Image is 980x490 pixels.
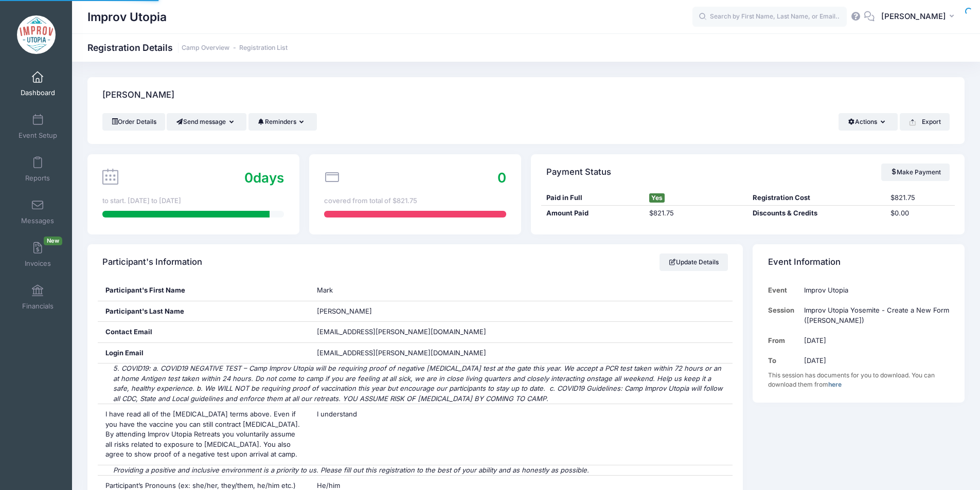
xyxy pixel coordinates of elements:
[799,331,949,351] td: [DATE]
[25,174,50,183] span: Reports
[87,5,167,29] h1: Improv Utopia
[98,465,733,476] div: Providing a positive and inclusive environment is a priority to us. Please fill out this registra...
[98,322,310,342] div: Contact Email
[317,348,486,358] span: [EMAIL_ADDRESS][PERSON_NAME][DOMAIN_NAME]
[102,248,202,277] h4: Participant's Information
[98,280,310,301] div: Participant's First Name
[541,193,645,203] div: Paid in Full
[87,42,288,53] h1: Registration Details
[748,193,886,203] div: Registration Cost
[13,237,62,273] a: InvoicesNew
[98,343,310,364] div: Login Email
[317,307,372,315] span: [PERSON_NAME]
[497,170,506,186] span: 0
[44,237,62,245] span: New
[13,66,62,102] a: Dashboard
[886,208,955,219] div: $0.00
[17,15,56,54] img: Improv Utopia
[649,193,665,203] span: Yes
[13,108,62,144] a: Event Setup
[799,351,949,371] td: [DATE]
[828,380,842,388] a: here
[21,216,54,225] span: Messages
[660,253,728,271] a: Update Details
[21,88,55,97] span: Dashboard
[239,44,288,52] a: Registration List
[768,371,950,389] div: This session has documents for you to download. You can download them from
[317,410,357,418] span: I understand
[692,7,847,27] input: Search by First Name, Last Name, or Email...
[799,300,949,331] td: Improv Utopia Yosemite - Create a New Form ([PERSON_NAME])
[768,300,799,331] td: Session
[317,328,486,336] span: [EMAIL_ADDRESS][PERSON_NAME][DOMAIN_NAME]
[645,208,748,219] div: $821.75
[768,280,799,300] td: Event
[22,302,54,311] span: Financials
[875,5,965,29] button: [PERSON_NAME]
[886,193,955,203] div: $821.75
[25,259,51,268] span: Invoices
[768,351,799,371] td: To
[881,11,946,22] span: [PERSON_NAME]
[102,113,165,131] a: Order Details
[317,286,333,294] span: Mark
[324,196,506,206] div: covered from total of $821.75
[13,151,62,187] a: Reports
[102,81,174,110] h4: [PERSON_NAME]
[19,131,57,140] span: Event Setup
[768,331,799,351] td: From
[98,364,733,404] div: 5. COVID19: a. COVID19 NEGATIVE TEST – Camp Improv Utopia will be requiring proof of negative [ME...
[13,279,62,315] a: Financials
[248,113,317,131] button: Reminders
[182,44,229,52] a: Camp Overview
[748,208,886,219] div: Discounts & Credits
[244,170,253,186] span: 0
[244,168,284,188] div: days
[799,280,949,300] td: Improv Utopia
[13,194,62,230] a: Messages
[167,113,246,131] button: Send message
[541,208,645,219] div: Amount Paid
[98,404,310,465] div: I have read all of the [MEDICAL_DATA] terms above. Even if you have the vaccine you can still con...
[102,196,284,206] div: to start. [DATE] to [DATE]
[768,248,841,277] h4: Event Information
[546,157,611,187] h4: Payment Status
[317,481,340,489] span: He/him
[881,164,950,181] a: Make Payment
[98,301,310,322] div: Participant's Last Name
[900,113,950,131] button: Export
[839,113,898,131] button: Actions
